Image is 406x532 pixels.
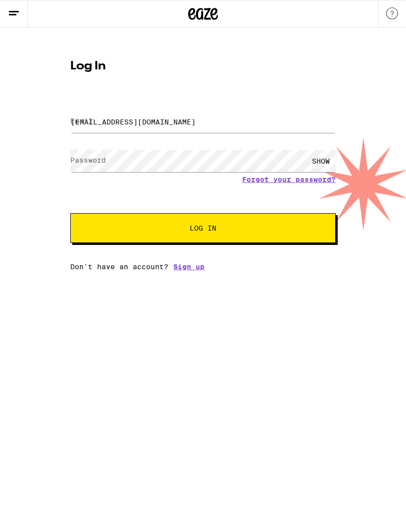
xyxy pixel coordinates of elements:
[70,60,336,72] h1: Log In
[242,176,336,183] a: Forgot your password?
[173,263,204,271] a: Sign up
[70,111,336,133] input: Email
[6,7,71,15] span: Hi. Need any help?
[70,263,336,271] div: Don't have an account?
[306,150,336,172] div: SHOW
[70,156,106,164] label: Password
[190,225,216,232] span: Log In
[70,117,93,125] label: Email
[70,213,336,243] button: Log In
